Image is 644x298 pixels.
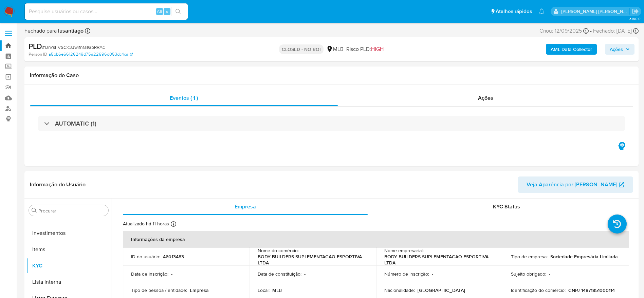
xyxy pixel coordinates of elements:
a: Sair [632,8,639,15]
span: Eventos ( 1 ) [170,94,198,102]
p: Nome do comércio : [258,247,299,254]
input: Pesquise usuários ou casos... [25,7,188,16]
p: Tipo de pessoa / entidade : [131,287,187,293]
b: Person ID [29,51,47,57]
p: Nome empresarial : [384,247,424,254]
span: Fechado para [24,27,84,35]
span: HIGH [371,45,384,53]
span: s [166,8,168,15]
p: BODY BUILDERS SUPLEMENTACAO ESPORTIVA LTDA [384,254,492,266]
p: MLB [272,287,282,293]
span: # UnYsFVSCK3Jwifn1a1GbRRAc [42,44,105,51]
b: lusantiago [57,27,84,35]
p: - [171,271,172,277]
p: BODY BUILDERS SUPLEMENTACAO ESPORTIVA LTDA [258,254,365,266]
span: Empresa [235,203,256,210]
button: Items [26,241,111,258]
p: Identificação do comércio : [511,287,566,293]
th: Informações da empresa [123,231,629,247]
button: Lista Interna [26,274,111,290]
button: AML Data Collector [546,44,597,55]
button: search-icon [171,7,185,16]
p: Sujeito obrigado : [511,271,546,277]
h1: Informação do Usuário [30,181,86,188]
p: Sociedade Empresária Limitada [550,254,618,260]
p: - [304,271,306,277]
span: Ações [478,94,493,102]
span: Risco PLD: [346,45,384,53]
b: AML Data Collector [551,44,592,55]
p: Tipo de empresa : [511,254,548,260]
p: Atualizado há 11 horas [123,221,169,227]
p: 46013483 [163,254,184,260]
span: - [590,27,592,35]
span: KYC Status [493,203,520,210]
div: Criou: 12/09/2025 [539,27,589,35]
p: Empresa [190,287,209,293]
p: lucas.santiago@mercadolivre.com [561,8,630,15]
p: [GEOGRAPHIC_DATA] [418,287,465,293]
span: Atalhos rápidos [496,8,532,15]
button: Veja Aparência por [PERSON_NAME] [518,176,633,193]
p: Data de constituição : [258,271,301,277]
button: Ações [605,44,634,55]
a: a5bb6e66126249d75a22696d053dc4ca [49,51,133,57]
span: Alt [157,8,162,15]
div: AUTOMATIC (1) [38,116,625,131]
p: Nacionalidade : [384,287,415,293]
input: Procurar [38,208,106,214]
p: - [549,271,550,277]
p: CLOSED - NO ROI [279,44,324,54]
h3: AUTOMATIC (1) [55,120,96,127]
p: Número de inscrição : [384,271,429,277]
button: KYC [26,258,111,274]
p: CNPJ 14871851000114 [568,287,615,293]
p: - [432,271,433,277]
p: ID do usuário : [131,254,160,260]
button: Investimentos [26,225,111,241]
p: Data de inscrição : [131,271,168,277]
span: Veja Aparência por [PERSON_NAME] [527,176,617,193]
span: Ações [610,44,623,55]
b: PLD [29,41,42,52]
button: Procurar [32,208,37,213]
div: MLB [326,45,344,53]
p: Local : [258,287,270,293]
div: Fechado: [DATE] [593,27,639,35]
a: Notificações [539,8,545,14]
h1: Informação do Caso [30,72,633,79]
